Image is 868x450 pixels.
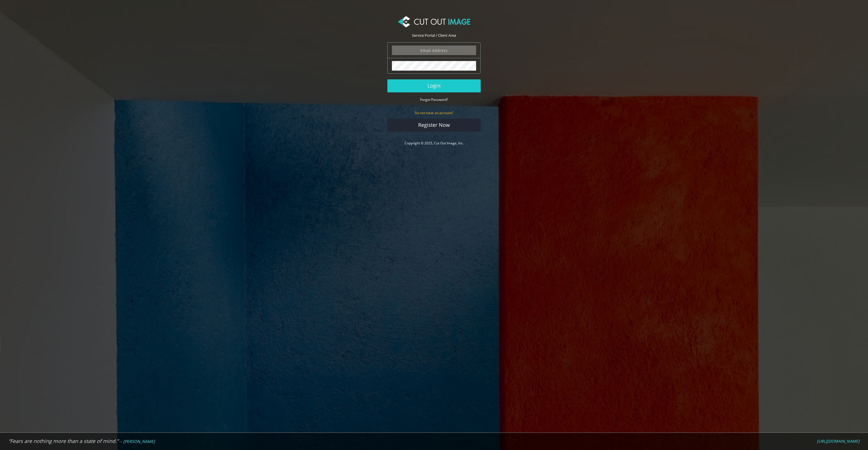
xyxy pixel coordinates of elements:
[405,141,464,145] a: Copyright © 2025, Cut Out Image, Inc.
[387,79,481,92] button: Login
[392,45,476,55] input: Email Address
[398,16,470,27] img: Cut Out Image
[415,110,453,115] small: Do not have an account?
[8,438,118,444] em: “Fears are nothing more than a state of mind.”
[420,97,448,102] a: Forgot Password?
[119,439,155,444] em: -- [PERSON_NAME]
[412,33,456,38] span: Service Portal / Client Area
[817,439,860,444] a: [URL][DOMAIN_NAME]
[387,119,481,132] a: Register Now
